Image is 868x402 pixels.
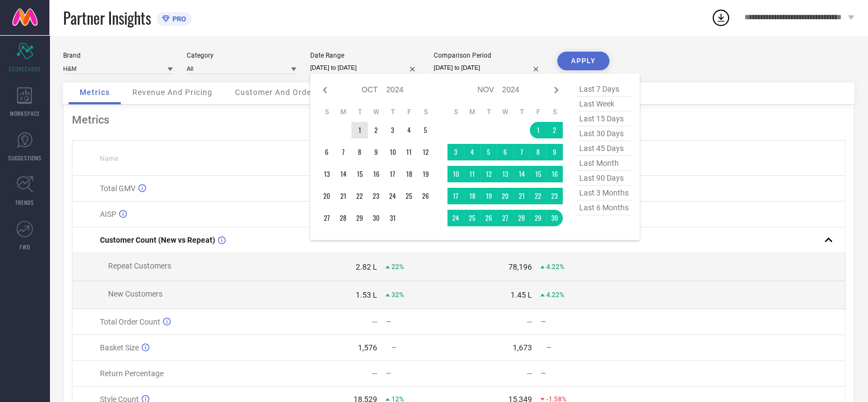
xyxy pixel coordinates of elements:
[497,188,513,204] td: Wed Nov 20 2024
[447,108,464,116] th: Sunday
[480,210,497,226] td: Tue Nov 26 2024
[368,122,384,138] td: Wed Oct 02 2024
[417,122,434,138] td: Sat Oct 05 2024
[464,210,480,226] td: Mon Nov 25 2024
[372,317,378,326] div: —
[335,108,351,116] th: Monday
[434,52,544,59] div: Comparison Period
[100,184,136,193] span: Total GMV
[386,318,458,326] div: —
[132,88,212,97] span: Revenue And Pricing
[447,210,464,226] td: Sun Nov 24 2024
[557,52,609,70] button: APPLY
[576,200,631,215] span: last 6 months
[372,369,378,378] div: —
[384,108,401,116] th: Thursday
[447,166,464,182] td: Sun Nov 10 2024
[576,126,631,141] span: last 30 days
[401,108,417,116] th: Friday
[384,166,401,182] td: Thu Oct 17 2024
[401,166,417,182] td: Fri Oct 18 2024
[368,166,384,182] td: Wed Oct 16 2024
[310,62,420,74] input: Select date range
[368,210,384,226] td: Wed Oct 30 2024
[100,369,164,378] span: Return Percentage
[391,344,396,351] span: —
[576,82,631,97] span: last 7 days
[401,188,417,204] td: Fri Oct 25 2024
[318,188,335,204] td: Sun Oct 20 2024
[351,166,368,182] td: Tue Oct 15 2024
[310,52,420,59] div: Date Range
[576,171,631,186] span: last 90 days
[368,144,384,160] td: Wed Oct 09 2024
[497,108,513,116] th: Wednesday
[63,52,173,59] div: Brand
[235,88,319,97] span: Customer And Orders
[318,83,332,97] div: Previous month
[20,243,30,251] span: FWD
[401,144,417,160] td: Fri Oct 11 2024
[15,198,34,206] span: TRENDS
[576,141,631,156] span: last 45 days
[356,291,377,299] div: 1.53 L
[464,108,480,116] th: Monday
[497,144,513,160] td: Wed Nov 06 2024
[541,318,613,326] div: —
[100,210,116,219] span: AISP
[63,7,151,29] span: Partner Insights
[513,188,530,204] td: Thu Nov 21 2024
[386,370,458,377] div: —
[497,210,513,226] td: Wed Nov 27 2024
[711,8,731,27] div: Open download list
[100,317,160,326] span: Total Order Count
[508,263,532,271] div: 78,196
[527,369,533,378] div: —
[497,166,513,182] td: Wed Nov 13 2024
[434,62,544,74] input: Select comparison period
[108,261,171,270] span: Repeat Customers
[530,166,546,182] td: Fri Nov 15 2024
[384,122,401,138] td: Thu Oct 03 2024
[351,188,368,204] td: Tue Oct 22 2024
[170,15,186,23] span: PRO
[10,109,40,118] span: WORKSPACE
[464,144,480,160] td: Mon Nov 04 2024
[576,97,631,111] span: last week
[335,166,351,182] td: Mon Oct 14 2024
[576,111,631,126] span: last 15 days
[527,317,533,326] div: —
[80,88,110,97] span: Metrics
[391,291,404,299] span: 32%
[447,144,464,160] td: Sun Nov 03 2024
[72,113,845,126] div: Metrics
[356,263,377,271] div: 2.82 L
[546,108,563,116] th: Saturday
[351,210,368,226] td: Tue Oct 29 2024
[358,343,377,352] div: 1,576
[546,144,563,160] td: Sat Nov 09 2024
[318,144,335,160] td: Sun Oct 06 2024
[480,108,497,116] th: Tuesday
[335,188,351,204] td: Mon Oct 21 2024
[447,188,464,204] td: Sun Nov 17 2024
[541,370,613,377] div: —
[417,144,434,160] td: Sat Oct 12 2024
[464,166,480,182] td: Mon Nov 11 2024
[530,210,546,226] td: Fri Nov 29 2024
[417,188,434,204] td: Sat Oct 26 2024
[546,122,563,138] td: Sat Nov 02 2024
[187,52,296,59] div: Category
[8,154,42,162] span: SUGGESTIONS
[513,166,530,182] td: Thu Nov 14 2024
[546,291,564,299] span: 4.22%
[100,155,118,163] span: Name
[351,108,368,116] th: Tuesday
[401,122,417,138] td: Fri Oct 04 2024
[368,188,384,204] td: Wed Oct 23 2024
[351,122,368,138] td: Tue Oct 01 2024
[480,166,497,182] td: Tue Nov 12 2024
[100,343,139,352] span: Basket Size
[511,291,532,299] div: 1.45 L
[530,122,546,138] td: Fri Nov 01 2024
